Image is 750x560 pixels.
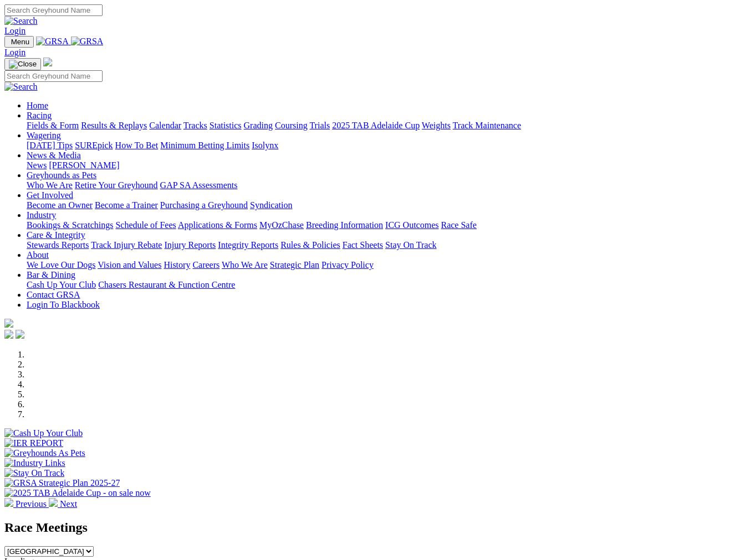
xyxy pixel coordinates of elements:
[4,520,746,535] h2: Race Meetings
[4,488,151,498] img: 2025 TAB Adelaide Cup - on sale now
[27,160,47,170] a: News
[49,160,119,170] a: [PERSON_NAME]
[422,121,451,130] a: Weights
[75,141,113,150] a: SUREpick
[4,36,34,48] button: Toggle navigation
[4,438,63,448] img: IER REPORT
[306,220,383,230] a: Breeding Information
[160,180,238,190] a: GAP SA Assessments
[95,200,158,210] a: Become a Trainer
[16,330,24,339] img: twitter.svg
[4,330,13,339] img: facebook.svg
[36,37,69,46] img: GRSA
[27,280,96,289] a: Cash Up Your Club
[27,190,73,200] a: Get Involved
[4,70,103,82] input: Search
[27,260,95,269] a: We Love Our Dogs
[81,121,147,130] a: Results & Replays
[160,200,248,210] a: Purchasing a Greyhound
[322,260,374,269] a: Privacy Policy
[4,498,13,507] img: chevron-left-pager-white.svg
[27,280,746,290] div: Bar & Dining
[259,220,304,230] a: MyOzChase
[27,141,73,150] a: [DATE] Tips
[91,240,162,250] a: Track Injury Rebate
[27,250,49,260] a: About
[164,240,216,250] a: Injury Reports
[27,101,48,110] a: Home
[27,131,61,140] a: Wagering
[49,498,58,507] img: chevron-right-pager-white.svg
[4,428,83,438] img: Cash Up Your Club
[4,468,64,478] img: Stay On Track
[27,210,56,220] a: Industry
[4,4,103,16] input: Search
[178,220,257,230] a: Applications & Forms
[280,240,340,250] a: Rules & Policies
[27,290,80,299] a: Contact GRSA
[210,121,242,130] a: Statistics
[441,220,476,230] a: Race Safe
[4,58,41,70] button: Toggle navigation
[27,151,81,160] a: News & Media
[385,240,436,250] a: Stay On Track
[4,48,25,57] a: Login
[60,499,77,509] span: Next
[270,260,319,269] a: Strategic Plan
[192,260,220,269] a: Careers
[385,220,438,230] a: ICG Outcomes
[27,180,73,190] a: Who We Are
[222,260,268,269] a: Who We Are
[27,121,746,131] div: Racing
[27,200,746,210] div: Get Involved
[4,319,13,328] img: logo-grsa-white.png
[27,240,746,250] div: Care & Integrity
[27,111,52,120] a: Racing
[9,60,37,69] img: Close
[75,180,158,190] a: Retire Your Greyhound
[183,121,207,130] a: Tracks
[149,121,181,130] a: Calendar
[4,499,49,509] a: Previous
[98,260,161,269] a: Vision and Values
[71,37,104,46] img: GRSA
[4,16,38,26] img: Search
[11,38,29,46] span: Menu
[332,121,420,130] a: 2025 TAB Adelaide Cup
[27,180,746,190] div: Greyhounds as Pets
[4,26,25,35] a: Login
[160,141,249,150] a: Minimum Betting Limits
[4,458,65,468] img: Industry Links
[27,160,746,170] div: News & Media
[4,448,85,458] img: Greyhounds As Pets
[164,260,190,269] a: History
[27,220,113,230] a: Bookings & Scratchings
[27,170,96,180] a: Greyhounds as Pets
[27,230,85,240] a: Care & Integrity
[343,240,383,250] a: Fact Sheets
[27,260,746,270] div: About
[16,499,47,509] span: Previous
[43,58,52,66] img: logo-grsa-white.png
[98,280,235,289] a: Chasers Restaurant & Function Centre
[4,478,120,488] img: GRSA Strategic Plan 2025-27
[218,240,278,250] a: Integrity Reports
[115,220,176,230] a: Schedule of Fees
[49,499,77,509] a: Next
[27,220,746,230] div: Industry
[252,141,278,150] a: Isolynx
[27,200,93,210] a: Become an Owner
[244,121,273,130] a: Grading
[250,200,292,210] a: Syndication
[27,141,746,151] div: Wagering
[27,300,100,309] a: Login To Blackbook
[27,240,89,250] a: Stewards Reports
[27,121,79,130] a: Fields & Form
[309,121,330,130] a: Trials
[27,270,75,279] a: Bar & Dining
[275,121,308,130] a: Coursing
[115,141,159,150] a: How To Bet
[4,82,38,92] img: Search
[453,121,521,130] a: Track Maintenance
